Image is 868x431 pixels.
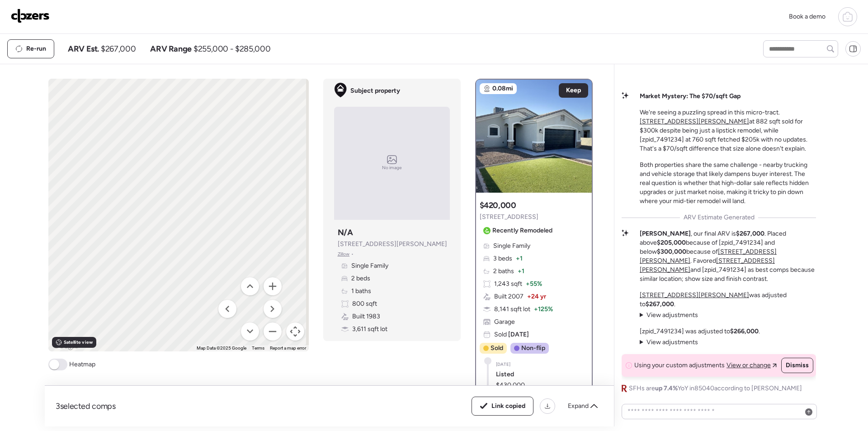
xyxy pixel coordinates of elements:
[657,239,686,246] strong: $205,000
[218,300,236,318] button: Move left
[640,291,816,309] p: was adjusted to .
[496,370,514,379] span: Listed
[69,360,95,369] span: Heatmap
[351,251,354,258] span: •
[730,327,759,335] strong: $266,000
[197,346,246,350] span: Map Data ©2025 Google
[493,254,512,263] span: 3 beds
[684,213,755,222] span: ARV Estimate Generated
[241,277,259,295] button: Move up
[264,322,282,341] button: Zoom out
[494,279,522,289] span: 1,243 sqft
[252,346,264,350] a: Terms (opens in new tab)
[629,384,802,393] span: SFHs are YoY in 85040 according to [PERSON_NAME]
[480,213,538,222] span: [STREET_ADDRESS]
[534,305,553,314] span: + 125%
[640,92,741,100] strong: Market Mystery: The $70/sqft Gap
[264,277,282,295] button: Zoom in
[526,279,542,289] span: + 55%
[491,344,503,353] span: Sold
[786,361,809,370] span: Dismiss
[352,299,377,308] span: 800 sqft
[64,339,93,346] span: Satellite view
[655,384,678,392] span: up 7.4%
[382,164,402,171] span: No image
[493,242,530,251] span: Single Family
[352,325,387,334] span: 3,611 sqft lot
[494,317,515,327] span: Garage
[494,305,530,314] span: 8,141 sqft lot
[286,322,304,341] button: Map camera controls
[351,287,371,296] span: 1 baths
[11,9,50,23] img: Logo
[640,338,698,347] summary: View adjustments
[150,43,192,54] span: ARV Range
[56,401,116,412] span: 3 selected comps
[351,261,388,270] span: Single Family
[352,312,380,321] span: Built 1983
[496,381,525,390] span: $430,000
[350,86,400,95] span: Subject property
[518,267,524,276] span: + 1
[640,161,816,206] p: Both properties share the same challenge - nearby trucking and vehicle storage that likely dampen...
[492,84,513,93] span: 0.08mi
[568,402,589,411] span: Expand
[101,43,136,54] span: $267,000
[736,230,764,237] strong: $267,000
[26,44,46,53] span: Re-run
[491,402,525,411] span: Link copied
[640,311,698,320] summary: View adjustments
[492,226,552,235] span: Recently Remodeled
[496,361,511,368] span: [DATE]
[51,340,80,351] img: Google
[646,311,698,319] span: View adjustments
[338,227,353,238] h3: N/A
[241,322,259,341] button: Move down
[494,330,529,339] span: Sold
[51,340,80,351] a: Open this area in Google Maps (opens a new window)
[640,327,760,336] p: [zpid_7491234] was adjusted to .
[493,267,514,276] span: 2 baths
[789,13,826,20] span: Book a demo
[657,248,686,256] strong: $300,000
[646,338,698,346] span: View adjustments
[351,274,370,283] span: 2 beds
[640,108,816,153] p: We're seeing a puzzling spread in this micro-tract. at 882 sqft sold for $300k despite being just...
[264,300,282,318] button: Move right
[338,251,350,258] span: Zillow
[527,292,546,301] span: + 24 yr
[646,300,674,308] strong: $267,000
[521,344,545,353] span: Non-flip
[494,292,524,301] span: Built 2007
[338,240,447,249] span: [STREET_ADDRESS][PERSON_NAME]
[640,229,816,284] p: , our final ARV is . Placed above because of [zpid_7491234] and below because of . Favored and [z...
[634,361,725,370] span: Using your custom adjustments
[507,331,529,338] span: [DATE]
[726,361,777,370] a: View or change
[640,291,749,299] a: [STREET_ADDRESS][PERSON_NAME]
[193,43,270,54] span: $255,000 - $285,000
[566,86,581,95] span: Keep
[726,361,771,370] span: View or change
[68,43,99,54] span: ARV Est.
[480,200,516,211] h3: $420,000
[640,118,749,125] a: [STREET_ADDRESS][PERSON_NAME]
[270,346,306,350] a: Report a map error
[516,254,523,263] span: + 1
[640,230,691,237] strong: [PERSON_NAME]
